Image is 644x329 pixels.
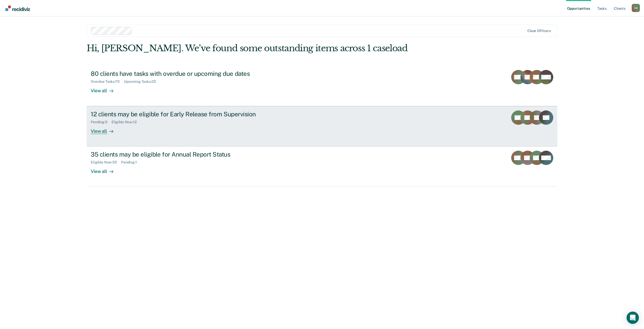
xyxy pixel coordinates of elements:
div: Pending : 1 [121,160,141,164]
div: Eligible Now : 12 [112,120,141,124]
img: Recidiviz [5,5,30,11]
div: 35 clients may be eligible for Annual Report Status [91,151,271,158]
a: 35 clients may be eligible for Annual Report StatusEligible Now:35Pending:1View all [87,147,557,187]
div: A S [632,4,640,12]
div: 12 clients may be eligible for Early Release from Supervision [91,110,271,118]
div: View all [91,164,119,174]
div: Pending : 5 [91,120,112,124]
div: View all [91,84,119,94]
a: 80 clients have tasks with overdue or upcoming due datesOverdue Tasks:70Upcoming Tasks:23View all [87,66,557,106]
div: Open Intercom Messenger [627,312,639,324]
a: 12 clients may be eligible for Early Release from SupervisionPending:5Eligible Now:12View all [87,106,557,147]
div: View all [91,124,119,134]
div: 80 clients have tasks with overdue or upcoming due dates [91,70,271,77]
div: Clear officers [527,29,551,33]
div: Upcoming Tasks : 23 [124,79,160,84]
button: Profile dropdown button [632,4,640,12]
div: Hi, [PERSON_NAME]. We’ve found some outstanding items across 1 caseload [87,43,463,54]
div: Overdue Tasks : 70 [91,79,124,84]
div: Eligible Now : 35 [91,160,121,164]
